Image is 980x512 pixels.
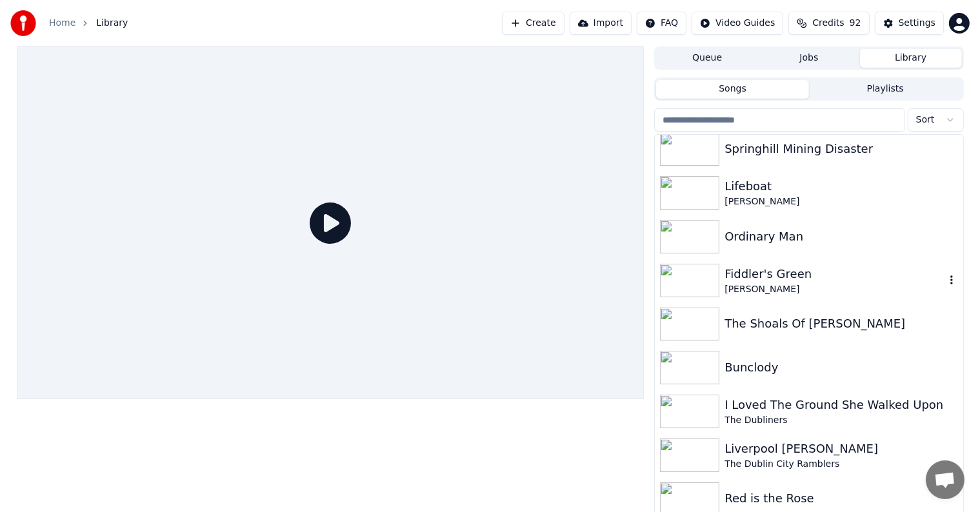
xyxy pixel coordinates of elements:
[10,10,36,36] img: youka
[725,177,957,195] div: Lifeboat
[725,315,957,333] div: The Shoals Of [PERSON_NAME]
[809,80,962,99] button: Playlists
[725,283,945,296] div: [PERSON_NAME]
[725,458,957,471] div: The Dublin City Ramblers
[850,17,861,30] span: 92
[49,17,128,30] nav: breadcrumb
[725,359,957,377] div: Bunclody
[812,17,844,30] span: Credits
[656,49,758,68] button: Queue
[637,12,686,35] button: FAQ
[916,113,935,126] span: Sort
[725,396,957,414] div: I Loved The Ground She Walked Upon
[725,195,957,208] div: [PERSON_NAME]
[725,440,957,458] div: Liverpool [PERSON_NAME]
[926,460,965,499] div: Open chat
[860,49,962,68] button: Library
[725,414,957,427] div: The Dubliners
[788,12,869,35] button: Credits92
[502,12,565,35] button: Create
[725,228,957,246] div: Ordinary Man
[875,12,944,35] button: Settings
[725,140,957,158] div: Springhill Mining Disaster
[49,17,75,30] a: Home
[725,265,945,283] div: Fiddler's Green
[570,12,632,35] button: Import
[96,17,128,30] span: Library
[725,489,957,507] div: Red is the Rose
[692,12,783,35] button: Video Guides
[758,49,860,68] button: Jobs
[656,80,809,99] button: Songs
[899,17,935,30] div: Settings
